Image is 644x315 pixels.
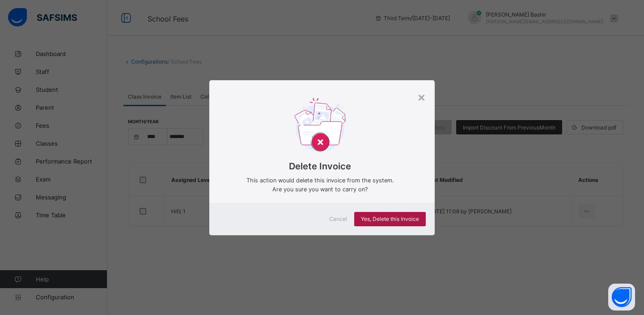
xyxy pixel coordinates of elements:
span: Delete Invoice [223,161,417,172]
img: delet-svg.b138e77a2260f71d828f879c6b9dcb76.svg [294,98,346,155]
span: This action would delete this invoice from the system. Are you sure you want to carry on? [223,176,417,194]
span: Yes, Delete this Invoice [361,216,419,222]
button: Open asap [608,284,635,311]
span: Cancel [329,216,347,222]
div: × [417,89,426,104]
